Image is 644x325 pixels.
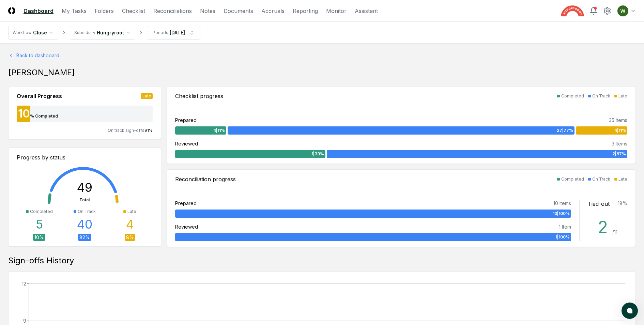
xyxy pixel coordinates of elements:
div: 8 % [125,234,135,241]
span: 27 | 77 % [557,127,573,134]
div: 5 [36,217,43,231]
span: 4 | 11 % [213,127,225,134]
span: 91 % [144,128,153,133]
div: 2 [598,219,612,235]
div: 35 Items [609,117,627,124]
div: Progress by status [17,153,153,161]
div: / 11 [612,228,617,235]
a: Documents [224,7,253,15]
div: 10 [17,108,30,119]
button: atlas-launcher [622,303,638,319]
div: Completed [30,208,53,215]
span: 1 | 100 % [555,234,570,240]
div: Late [618,93,627,99]
div: Sign-offs History [8,255,636,266]
a: Dashboard [24,7,53,15]
div: % Completed [30,113,58,119]
div: Prepared [175,200,197,207]
tspan: 12 [22,281,26,287]
div: 3 Items [612,140,627,147]
div: Checklist progress [175,92,223,100]
div: On Track [592,176,610,182]
div: 18 % [618,200,627,208]
a: Reporting [293,7,318,15]
a: Notes [200,7,215,15]
div: Completed [561,176,584,182]
div: 10 Items [553,200,571,207]
div: [PERSON_NAME] [8,67,636,78]
a: Assistant [355,7,378,15]
div: Periods [153,30,168,36]
div: 4 [126,217,134,231]
div: Reconciliation progress [175,175,236,183]
a: Reconciliation progressCompletedOn TrackLatePrepared10 Items10|100%Reviewed1 Item1|100%Tied-out18... [167,169,636,247]
div: Workflow [13,30,32,36]
div: Tied-out [588,200,610,208]
div: Prepared [175,117,197,124]
a: Accruals [261,7,285,15]
span: On track sign-offs [108,128,144,133]
div: 10 % [33,234,45,241]
nav: breadcrumb [8,26,200,40]
button: Periods[DATE] [147,26,200,40]
a: Back to dashboard [8,52,636,59]
span: 2 | 67 % [612,151,626,157]
span: 10 | 100 % [553,211,570,217]
span: 4 | 11 % [614,127,626,134]
a: My Tasks [62,7,87,15]
div: Subsidiary [74,30,95,36]
img: Hungryroot logo [561,5,584,16]
div: Late [141,93,153,99]
div: Late [127,208,136,215]
div: Completed [561,93,584,99]
div: [DATE] [170,29,185,36]
div: Late [618,176,627,182]
tspan: 9 [23,318,26,324]
a: Reconciliations [153,7,192,15]
img: ACg8ocIK_peNeqvot3Ahh9567LsVhi0q3GD2O_uFDzmfmpbAfkCWeQ=s96-c [617,5,628,16]
div: 1 Item [559,223,571,230]
div: Overall Progress [17,92,62,100]
div: On Track [592,93,610,99]
a: Monitor [326,7,347,15]
a: Checklist progressCompletedOn TrackLatePrepared35 Items4|11%27|77%4|11%Reviewed3 Items1|33%2|67% [167,86,636,164]
div: Reviewed [175,140,198,147]
a: Folders [95,7,114,15]
div: Reviewed [175,223,198,230]
img: Logo [8,7,15,14]
a: Checklist [122,7,145,15]
span: 1 | 33 % [311,151,324,157]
